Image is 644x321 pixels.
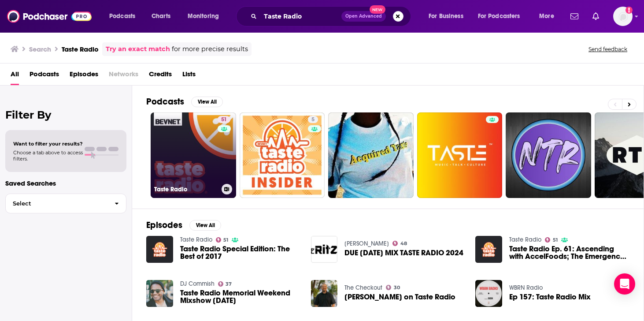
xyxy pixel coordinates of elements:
button: open menu [533,9,565,23]
span: For Podcasters [478,10,520,22]
input: Search podcasts, credits, & more... [260,9,341,23]
a: WBRN Radio [509,284,543,291]
button: Send feedback [586,45,630,53]
div: Open Intercom Messenger [614,273,635,295]
img: Ep 157: Taste Radio Mix [475,280,502,307]
a: 30 [386,285,400,290]
a: Lists [182,67,196,85]
button: Select [5,194,126,213]
a: Episodes [70,67,98,85]
span: For Business [429,10,463,22]
a: 51 [216,237,229,243]
span: Logged in as redsetterpr [613,7,633,26]
span: [PERSON_NAME] on Taste Radio [344,293,455,301]
a: Taste Radio Memorial Weekend Mixshow 5/20/2024 [180,289,300,304]
a: 51Taste Radio [151,112,236,198]
a: 51 [218,116,230,123]
button: View All [189,220,221,231]
a: All [11,67,19,85]
span: Taste Radio Memorial Weekend Mixshow [DATE] [180,289,300,304]
a: Taste Radio [180,236,212,243]
a: Ep 157: Taste Radio Mix [509,293,591,301]
span: 5 [311,116,315,124]
img: Taste Radio Ep. 61: Ascending with AccelFoods; The Emergence of Nitro [475,236,502,263]
button: Open AdvancedNew [341,11,386,22]
span: New [370,5,385,14]
img: Errol Schweizer on Taste Radio [311,280,338,307]
a: Show notifications dropdown [567,9,582,24]
button: open menu [422,9,474,23]
img: User Profile [613,7,633,26]
h3: Taste Radio [154,186,218,193]
h2: Podcasts [146,96,184,107]
span: 48 [400,242,407,246]
a: Errol Schweizer on Taste Radio [344,293,455,301]
span: Select [6,201,107,206]
span: Open Advanced [345,14,382,19]
a: Show notifications dropdown [589,9,603,24]
h2: Episodes [146,220,182,231]
span: Monitoring [188,10,219,22]
a: Credits [149,67,172,85]
a: 51 [545,237,558,243]
span: 51 [553,238,558,242]
h3: Search [29,45,51,53]
span: for more precise results [172,44,248,54]
h3: Taste Radio [62,45,99,53]
span: Charts [152,10,170,22]
img: Taste Radio Memorial Weekend Mixshow 5/20/2024 [146,280,173,307]
a: Dj Ritz [344,240,389,247]
a: Charts [146,9,176,23]
span: Podcasts [109,10,135,22]
a: Taste Radio [509,236,541,243]
span: DUE [DATE] MIX TASTE RADIO 2024 [344,249,463,257]
a: EpisodesView All [146,220,221,231]
button: open menu [103,9,147,23]
svg: Add a profile image [625,7,633,14]
span: Networks [109,67,138,85]
a: DJ Commish [180,280,215,287]
a: DUE LABOUR DAY MIX TASTE RADIO 2024 [344,249,463,257]
button: open menu [472,9,533,23]
a: Try an exact match [106,44,170,54]
a: Taste Radio Special Edition: The Best of 2017 [180,245,300,260]
a: Taste Radio Ep. 61: Ascending with AccelFoods; The Emergence of Nitro [509,245,629,260]
span: 37 [226,282,232,286]
a: 48 [392,241,407,246]
span: 51 [221,116,227,124]
a: The Checkout [344,284,382,291]
span: Choose a tab above to access filters. [13,149,83,162]
h2: Filter By [5,108,126,121]
p: Saved Searches [5,179,126,187]
a: 5 [240,112,325,198]
img: DUE LABOUR DAY MIX TASTE RADIO 2024 [311,236,338,263]
span: More [539,10,554,22]
img: Taste Radio Special Edition: The Best of 2017 [146,236,173,263]
div: Search podcasts, credits, & more... [244,6,419,26]
img: Podchaser - Follow, Share and Rate Podcasts [7,8,92,25]
a: Podcasts [30,67,59,85]
a: 5 [308,116,318,123]
button: View All [191,97,223,107]
button: Show profile menu [613,7,633,26]
a: PodcastsView All [146,96,223,107]
span: 30 [394,286,400,290]
button: open menu [181,9,230,23]
span: Want to filter your results? [13,141,83,147]
a: 37 [218,281,232,287]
